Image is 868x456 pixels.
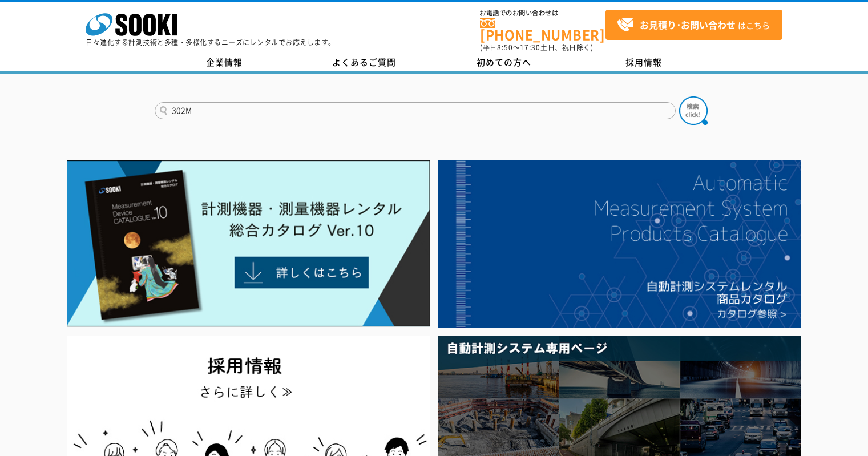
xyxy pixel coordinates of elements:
span: 17:30 [520,42,540,53]
a: 初めての方へ [434,54,574,71]
span: (平日 ～ 土日、祝日除く) [480,42,593,53]
span: 8:50 [497,42,513,53]
a: 採用情報 [574,54,714,71]
a: [PHONE_NUMBER] [480,18,605,41]
span: お電話でのお問い合わせは [480,10,605,17]
p: 日々進化する計測技術と多種・多様化するニーズにレンタルでお応えします。 [86,39,336,46]
a: お見積り･お問い合わせはこちら [605,10,782,40]
strong: お見積り･お問い合わせ [640,18,736,31]
img: Catalog Ver10 [67,160,430,327]
span: 初めての方へ [477,56,531,68]
input: 商品名、型式、NETIS番号を入力してください [155,102,676,119]
a: よくあるご質問 [294,54,434,71]
img: 自動計測システムカタログ [438,160,801,328]
img: btn_search.png [679,96,708,125]
a: 企業情報 [155,54,294,71]
span: はこちら [617,17,770,34]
